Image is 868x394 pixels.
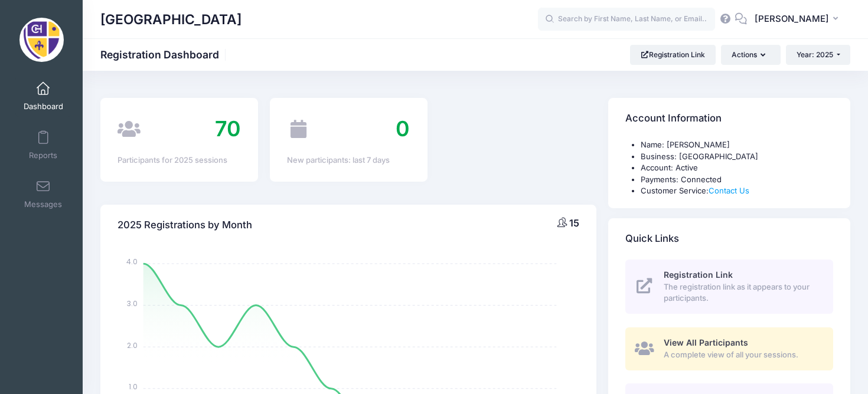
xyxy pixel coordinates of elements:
[24,101,63,111] span: Dashboard
[118,155,241,166] div: Participants for 2025 sessions
[15,173,71,215] a: Messages
[625,327,833,370] a: View All Participants A complete view of all your sessions.
[709,186,749,195] a: Contact Us
[721,45,780,65] button: Actions
[625,260,833,314] a: Registration Link The registration link as it appears to your participants.
[24,199,62,209] span: Messages
[641,174,833,186] li: Payments: Connected
[569,217,579,229] span: 15
[100,48,229,61] h1: Registration Dashboard
[630,45,716,65] a: Registration Link
[100,6,242,33] h1: [GEOGRAPHIC_DATA]
[538,8,715,31] input: Search by First Name, Last Name, or Email...
[127,340,138,350] tspan: 2.0
[641,162,833,174] li: Account: Active
[641,185,833,197] li: Customer Service:
[118,208,252,242] h4: 2025 Registrations by Month
[126,257,138,267] tspan: 4.0
[797,50,833,59] span: Year: 2025
[664,337,748,347] span: View All Participants
[129,382,138,392] tspan: 1.0
[625,222,679,255] h4: Quick Links
[641,151,833,163] li: Business: [GEOGRAPHIC_DATA]
[15,75,71,117] a: Dashboard
[15,124,71,166] a: Reports
[287,155,410,166] div: New participants: last 7 days
[625,102,722,136] h4: Account Information
[127,298,138,308] tspan: 3.0
[664,270,733,280] span: Registration Link
[664,349,820,361] span: A complete view of all your sessions.
[641,139,833,151] li: Name: [PERSON_NAME]
[664,281,820,304] span: The registration link as it appears to your participants.
[19,18,64,62] img: Chatham Hall
[29,150,57,160] span: Reports
[786,45,850,65] button: Year: 2025
[755,12,829,25] span: [PERSON_NAME]
[215,116,241,142] span: 70
[396,116,410,142] span: 0
[747,6,850,33] button: [PERSON_NAME]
